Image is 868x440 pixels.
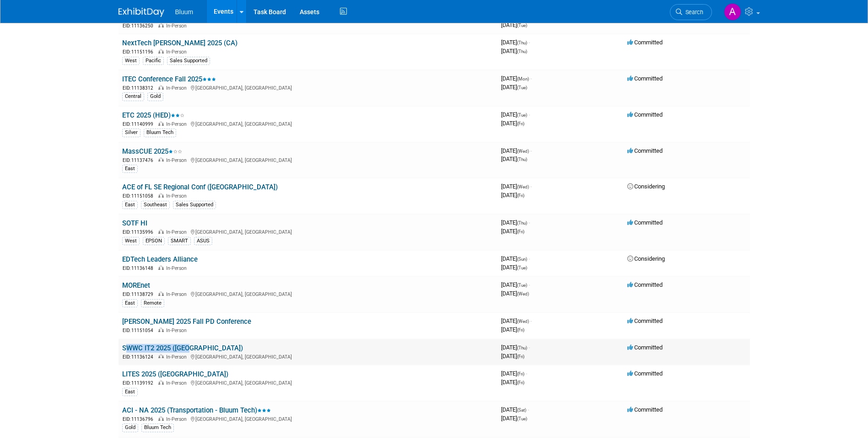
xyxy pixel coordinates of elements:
[122,388,138,396] div: East
[627,255,665,262] span: Considering
[517,184,529,189] span: (Wed)
[517,40,527,45] span: (Thu)
[517,157,527,162] span: (Thu)
[627,183,665,190] span: Considering
[158,380,164,385] img: In-Person Event
[194,237,212,245] div: ASUS
[158,354,164,359] img: In-Person Event
[670,4,712,20] a: Search
[501,344,530,351] span: [DATE]
[144,129,176,137] div: Bluum Tech
[528,39,530,46] span: -
[122,353,494,360] div: [GEOGRAPHIC_DATA], [GEOGRAPHIC_DATA]
[158,157,164,162] img: In-Person Event
[123,49,157,54] span: EID: 11151196
[122,219,147,227] a: SOTF HI
[627,317,663,324] span: Committed
[526,370,527,377] span: -
[724,3,741,21] img: Alison Rossi
[175,8,194,16] span: Bluum
[123,417,157,422] span: EID: 11136796
[501,84,527,91] span: [DATE]
[122,129,140,137] div: Silver
[122,299,138,307] div: East
[166,157,189,163] span: In-Person
[501,370,527,377] span: [DATE]
[517,149,529,154] span: (Wed)
[123,86,157,91] span: EID: 11138312
[517,121,524,126] span: (Fri)
[158,291,164,296] img: In-Person Event
[501,120,524,127] span: [DATE]
[123,23,157,28] span: EID: 11136250
[143,57,164,65] div: Pacific
[158,49,164,54] img: In-Person Event
[123,354,157,360] span: EID: 11136124
[166,291,189,297] span: In-Person
[517,220,527,225] span: (Thu)
[501,317,532,324] span: [DATE]
[168,237,191,245] div: SMART
[517,371,524,376] span: (Fri)
[517,193,524,198] span: (Fri)
[122,75,216,83] a: ITEC Conference Fall 2025
[501,219,530,226] span: [DATE]
[530,317,532,324] span: -
[143,237,165,245] div: EPSON
[119,8,164,17] img: ExhibitDay
[122,39,237,47] a: NextTech [PERSON_NAME] 2025 (CA)
[147,92,163,101] div: Gold
[166,229,189,235] span: In-Person
[166,380,189,386] span: In-Person
[123,230,157,235] span: EID: 11135996
[166,327,189,333] span: In-Person
[122,84,494,91] div: [GEOGRAPHIC_DATA], [GEOGRAPHIC_DATA]
[122,281,150,290] a: MOREnet
[166,85,189,91] span: In-Person
[501,228,524,235] span: [DATE]
[173,201,216,209] div: Sales Supported
[501,281,530,288] span: [DATE]
[501,379,524,386] span: [DATE]
[528,406,529,413] span: -
[122,255,198,263] a: EDTech Leaders Alliance
[528,111,530,118] span: -
[517,23,527,28] span: (Tue)
[517,319,529,324] span: (Wed)
[627,219,663,226] span: Committed
[501,111,530,118] span: [DATE]
[517,345,527,350] span: (Thu)
[158,327,164,332] img: In-Person Event
[141,201,170,209] div: Southeast
[682,9,703,16] span: Search
[167,57,210,65] div: Sales Supported
[122,183,278,191] a: ACE of FL SE Regional Conf ([GEOGRAPHIC_DATA])
[517,229,524,234] span: (Fri)
[517,283,527,288] span: (Tue)
[528,219,530,226] span: -
[501,255,530,262] span: [DATE]
[122,317,251,326] a: [PERSON_NAME] 2025 Fall PD Conference
[517,291,529,296] span: (Wed)
[122,165,138,173] div: East
[501,264,527,271] span: [DATE]
[627,111,663,118] span: Committed
[530,147,532,154] span: -
[517,257,527,262] span: (Sun)
[122,147,182,156] a: MassCUE 2025
[122,379,494,386] div: [GEOGRAPHIC_DATA], [GEOGRAPHIC_DATA]
[627,370,663,377] span: Committed
[123,292,157,297] span: EID: 11138729
[166,23,189,29] span: In-Person
[122,120,494,128] div: [GEOGRAPHIC_DATA], [GEOGRAPHIC_DATA]
[627,281,663,288] span: Committed
[122,290,494,298] div: [GEOGRAPHIC_DATA], [GEOGRAPHIC_DATA]
[122,156,494,164] div: [GEOGRAPHIC_DATA], [GEOGRAPHIC_DATA]
[122,111,184,119] a: ETC 2025 (HED)
[517,76,529,81] span: (Mon)
[141,299,164,307] div: Remote
[123,266,157,271] span: EID: 11136148
[501,183,532,190] span: [DATE]
[158,193,164,198] img: In-Person Event
[517,380,524,385] span: (Fri)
